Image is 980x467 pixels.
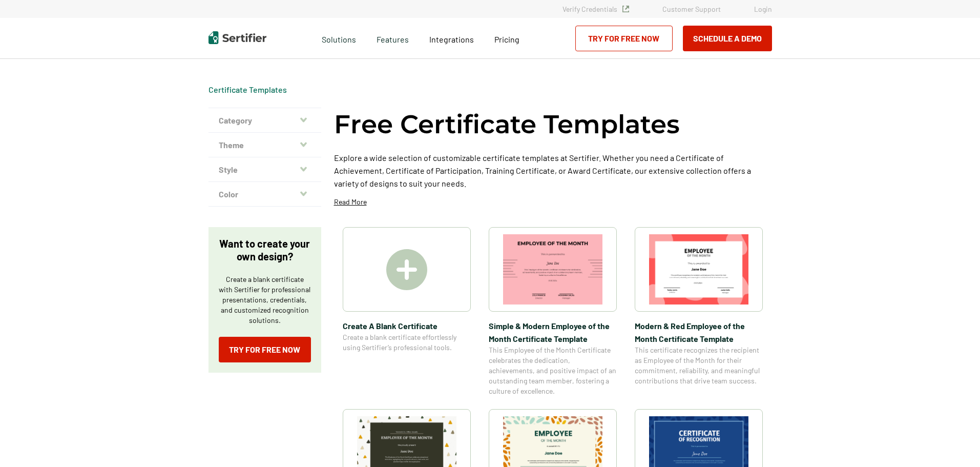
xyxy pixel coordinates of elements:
[622,6,629,12] img: Verified
[343,319,471,332] span: Create A Blank Certificate
[635,319,763,345] span: Modern & Red Employee of the Month Certificate Template
[562,5,629,13] a: Verify Credentials
[754,5,772,13] a: Login
[208,31,266,44] img: Sertifier | Digital Credentialing Platform
[334,108,680,141] h1: Free Certificate Templates
[343,332,471,353] span: Create a blank certificate effortlessly using Sertifier’s professional tools.
[429,34,474,44] span: Integrations
[489,345,617,396] span: This Employee of the Month Certificate celebrates the dedication, achievements, and positive impa...
[208,182,321,207] button: Color
[429,32,474,45] a: Integrations
[208,85,287,95] div: Breadcrumb
[219,237,311,263] p: Want to create your own design?
[322,32,356,45] span: Solutions
[489,227,617,396] a: Simple & Modern Employee of the Month Certificate TemplateSimple & Modern Employee of the Month C...
[334,151,772,190] p: Explore a wide selection of customizable certificate templates at Sertifier. Whether you need a C...
[208,133,321,157] button: Theme
[494,32,519,45] a: Pricing
[575,26,673,51] a: Try for Free Now
[219,337,311,362] a: Try for Free Now
[208,85,287,94] a: Certificate Templates
[494,34,519,44] span: Pricing
[503,234,602,304] img: Simple & Modern Employee of the Month Certificate Template
[334,197,367,207] p: Read More
[649,234,748,304] img: Modern & Red Employee of the Month Certificate Template
[662,5,721,13] a: Customer Support
[377,32,409,45] span: Features
[489,319,617,345] span: Simple & Modern Employee of the Month Certificate Template
[208,85,287,95] span: Certificate Templates
[386,249,427,290] img: Create A Blank Certificate
[208,157,321,182] button: Style
[635,227,763,396] a: Modern & Red Employee of the Month Certificate TemplateModern & Red Employee of the Month Certifi...
[208,108,321,133] button: Category
[219,274,311,326] p: Create a blank certificate with Sertifier for professional presentations, credentials, and custom...
[635,345,763,386] span: This certificate recognizes the recipient as Employee of the Month for their commitment, reliabil...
